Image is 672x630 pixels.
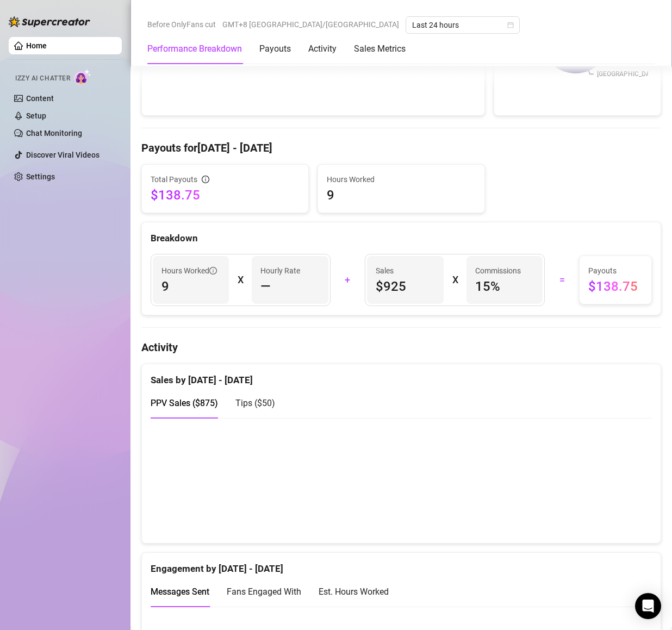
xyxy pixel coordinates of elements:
img: logo-BBDzfeDw.svg [9,16,90,27]
a: Settings [26,172,55,181]
h4: Activity [141,340,661,355]
span: info-circle [209,267,217,275]
span: 9 [161,278,220,295]
article: Commissions [475,265,521,277]
span: Sales [376,265,434,277]
span: 9 [327,186,476,204]
a: Setup [26,111,46,120]
span: GMT+8 [GEOGRAPHIC_DATA]/[GEOGRAPHIC_DATA] [222,16,399,33]
div: Sales by [DATE] - [DATE] [151,364,652,388]
span: 15 % [475,278,534,295]
div: Performance Breakdown [147,42,242,55]
span: Izzy AI Chatter [15,73,70,84]
a: Discover Viral Videos [26,151,99,159]
span: Payouts [588,265,643,277]
span: $925 [376,278,434,295]
div: X [238,271,243,289]
div: Payouts [259,42,291,55]
span: Tips ( $50 ) [235,398,275,408]
span: calendar [507,22,514,28]
div: Est. Hours Worked [319,585,389,598]
div: Engagement by [DATE] - [DATE] [151,553,652,576]
div: X [452,271,458,289]
a: Home [26,41,47,50]
text: [GEOGRAPHIC_DATA]… [597,70,663,78]
div: Open Intercom Messenger [635,593,661,619]
div: + [337,271,358,289]
span: $138.75 [151,186,300,204]
span: Last 24 hours [412,17,513,33]
h4: Payouts for [DATE] - [DATE] [141,140,661,155]
span: Messages Sent [151,587,209,597]
a: Chat Monitoring [26,129,82,138]
div: Activity [308,42,337,55]
img: AI Chatter [74,69,91,85]
span: info-circle [202,176,209,183]
span: Total Payouts [151,173,197,185]
span: Before OnlyFans cut [147,16,216,33]
div: Breakdown [151,231,652,246]
span: Fans Engaged With [227,587,301,597]
a: Content [26,94,54,103]
span: — [260,278,271,295]
article: Hourly Rate [260,265,300,277]
span: Hours Worked [327,173,476,185]
span: PPV Sales ( $875 ) [151,398,218,408]
div: = [551,271,573,289]
span: Hours Worked [161,265,217,277]
div: Sales Metrics [354,42,406,55]
span: $138.75 [588,278,643,295]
